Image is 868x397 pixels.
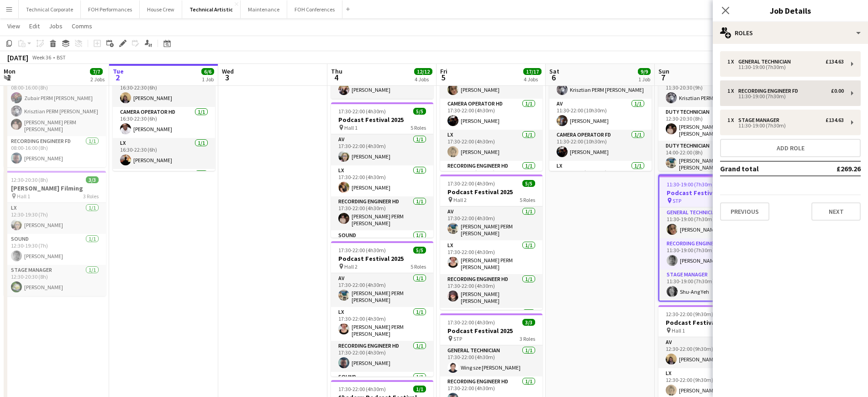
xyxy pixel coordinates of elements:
app-card-role: Recording Engineer HD1/117:30-22:00 (4h30m)[PERSON_NAME] PERM [PERSON_NAME] [331,196,433,230]
span: 4 [330,72,342,83]
a: View [4,20,24,32]
h3: Job Details [713,5,868,16]
app-card-role: Duty Technician1/112:30-20:30 (8h)[PERSON_NAME] PERM [PERSON_NAME] [658,107,761,141]
td: Grand total [720,161,806,176]
span: 7/7 [90,68,103,75]
app-job-card: 12:30-20:30 (8h)3/3[PERSON_NAME] Filming Hall 13 RolesLX1/112:30-19:30 (7h)[PERSON_NAME]Sound1/11... [4,171,106,296]
div: BST [57,54,66,61]
div: Stage Manager [738,117,783,123]
app-card-role: General Technician1/117:30-22:00 (4h30m)Wing sze [PERSON_NAME] [440,345,542,376]
app-card-role: Duty Technician1/114:00-22:00 (8h)[PERSON_NAME] PERM [PERSON_NAME] [658,141,761,175]
button: House Crew [140,0,182,18]
app-card-role: Recording Engineer HD1/117:30-22:00 (4h30m) [440,161,542,195]
button: Maintenance [241,0,287,18]
span: Hall 1 [344,124,358,131]
span: 17:30-22:00 (4h30m) [338,247,386,254]
h3: Podcast Festival 2025 [331,254,433,263]
span: 5/5 [413,247,426,254]
span: 5 Roles [520,196,535,203]
app-job-card: 11:30-19:00 (7h30m)3/3Podcast Festival 2025 STP3 RolesGeneral Technician1/111:30-19:00 (7h30m)[PE... [658,175,761,302]
span: 1 [2,72,16,83]
div: 11:30-19:00 (7h30m) [727,65,844,69]
div: General Technician [738,58,794,65]
span: 3/3 [86,176,99,183]
button: FOH Conferences [287,0,342,18]
app-job-card: 17:30-22:00 (4h30m)8/8Podcast Festival 2025 Hall 18 RolesAV1/117:30-22:00 (4h30m)[PERSON_NAME]Cam... [440,36,542,171]
app-card-role: Sound1/1 [331,230,433,261]
span: Jobs [49,22,63,30]
app-card-role: General Technician1/111:30-19:00 (7h30m)[PERSON_NAME] [659,207,760,238]
span: 12/12 [414,68,432,75]
app-card-role: Camera Operator FD1/111:30-22:00 (10h30m)[PERSON_NAME] [549,130,652,161]
span: Hall 2 [453,196,467,203]
span: 6/6 [201,68,214,75]
h3: Podcast Festival 2025 [331,116,433,124]
div: 1 x [727,88,738,94]
app-job-card: 11:30-22:00 (10h30m)9/9Podcast Festival 2025 Hall 19 RolesTechnical Supervisor1/111:30-20:30 (9h)... [549,36,652,171]
h3: Podcast Festival 2025 [658,318,761,327]
span: 17/17 [523,68,542,75]
div: 11:30-19:00 (7h30m) [727,123,844,128]
div: 2 Jobs [90,76,105,83]
h3: Podcast Festival 2025 [659,189,760,197]
span: 3 [221,72,234,83]
button: Next [811,202,861,221]
app-card-role: LX1/117:30-22:00 (4h30m)[PERSON_NAME] PERM [PERSON_NAME] [440,240,542,274]
span: 12:30-22:00 (9h30m) [666,311,713,318]
span: Hall 2 [344,263,358,270]
span: 6 [548,72,559,83]
button: Technical Corporate [19,0,81,18]
div: 16:30-22:30 (6h)6/6Pod Save the [GEOGRAPHIC_DATA] Hall 16 RolesAV1/116:30-22:30 (6h)[PERSON_NAME]... [113,36,215,171]
div: £134.63 [826,117,844,123]
app-card-role: AV1/117:30-22:00 (4h30m)[PERSON_NAME] PERM [PERSON_NAME] [331,273,433,307]
button: FOH Performances [81,0,140,18]
span: 11:30-19:00 (7h30m) [667,181,714,188]
app-card-role: Technical Supervisor3/308:00-16:00 (8h)Zubair PERM [PERSON_NAME]Krisztian PERM [PERSON_NAME][PERS... [4,76,106,136]
app-card-role: Stage Manager1/112:30-20:30 (8h)[PERSON_NAME] [4,265,106,296]
app-job-card: 08:00-16:00 (8h)4/4Ligeti Quartet x d&b - filming and recording Hall 12 RolesTechnical Supervisor... [4,36,106,167]
app-card-role: Recording Engineer FD1/111:30-19:00 (7h30m)[PERSON_NAME] [659,238,760,270]
div: 1 Job [638,76,650,83]
span: Hall 1 [672,327,685,334]
span: 3 Roles [83,193,99,200]
app-card-role: AV1/117:30-22:00 (4h30m)[PERSON_NAME] PERM [PERSON_NAME] [440,206,542,240]
app-card-role: Sound1/112:30-19:30 (7h)[PERSON_NAME] [4,234,106,265]
app-card-role: Stage Manager1/111:30-19:00 (7h30m)Shu-Ang Yeh [659,270,760,301]
div: 17:30-22:00 (4h30m)5/5Podcast Festival 2025 Hall 25 RolesAV1/117:30-22:00 (4h30m)[PERSON_NAME] PE... [440,175,542,310]
div: 11:30-19:00 (7h30m) [727,94,844,99]
h3: Podcast Festival 2025 [440,327,542,335]
div: [DATE] [7,53,28,62]
span: Hall 1 [17,193,30,200]
span: 1/1 [413,386,426,392]
app-card-role: AV1/112:30-22:00 (9h30m)[PERSON_NAME] [658,337,761,368]
div: 1 x [727,58,738,65]
div: Recording Engineer FD [738,88,802,94]
div: 11:30-22:00 (10h30m)3/3Duty Tech: Podcast Festival 2025 ALL SPACES3 RolesTechnical Supervisor1/11... [658,36,761,171]
span: 17:30-22:00 (4h30m) [447,180,495,187]
button: Previous [720,202,769,221]
span: 17:30-22:00 (4h30m) [338,386,386,392]
span: STP [453,335,462,342]
app-job-card: 17:30-22:00 (4h30m)5/5Podcast Festival 2025 Hall 15 RolesAV1/117:30-22:00 (4h30m)[PERSON_NAME]LX1... [331,102,433,238]
span: 5 Roles [410,124,426,131]
span: 5/5 [522,180,535,187]
div: 17:30-22:00 (4h30m)5/5Podcast Festival 2025 Hall 25 RolesAV1/117:30-22:00 (4h30m)[PERSON_NAME] PE... [331,241,433,376]
app-card-role: AV1/116:30-22:30 (6h)[PERSON_NAME] [113,76,215,107]
span: STP [673,197,681,204]
span: Thu [331,67,342,75]
span: 5/5 [413,108,426,115]
span: 5 [439,72,447,83]
button: Technical Artistic [182,0,241,18]
h3: Podcast Festival 2025 [440,188,542,196]
span: Comms [72,22,92,30]
td: £269.26 [806,161,861,176]
a: Jobs [45,20,66,32]
app-card-role: Recording Engineer HD1/1 [113,169,215,203]
app-card-role: Camera Operator HD1/116:30-22:30 (6h)[PERSON_NAME] [113,107,215,138]
span: 5 Roles [410,263,426,270]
